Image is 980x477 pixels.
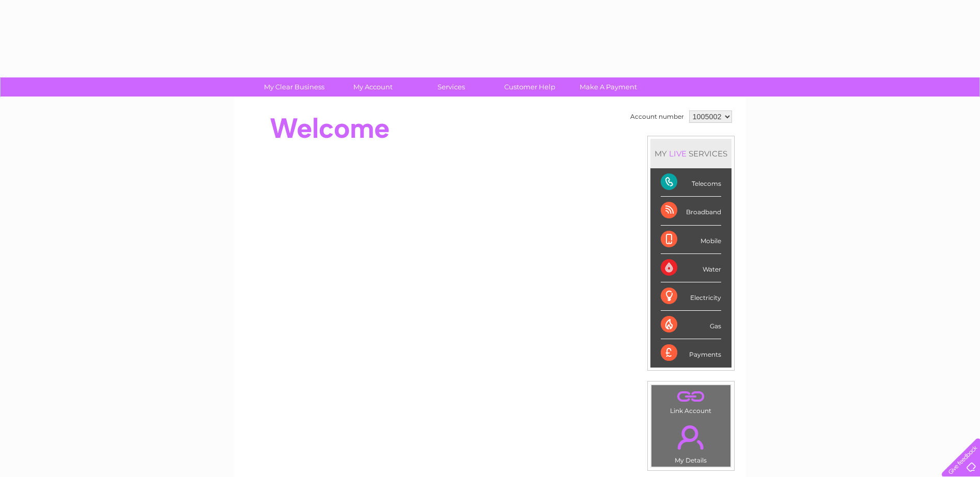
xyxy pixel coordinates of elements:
[661,226,721,254] div: Mobile
[667,149,689,158] div: LIVE
[628,108,687,125] td: Account number
[661,168,721,197] div: Telecoms
[661,311,721,339] div: Gas
[661,282,721,311] div: Electricity
[661,254,721,282] div: Water
[651,417,731,467] td: My Details
[566,77,651,97] a: Make A Payment
[252,77,337,97] a: My Clear Business
[661,197,721,225] div: Broadband
[661,339,721,367] div: Payments
[654,388,728,406] a: .
[487,77,572,97] a: Customer Help
[409,77,494,97] a: Services
[650,139,732,168] div: MY SERVICES
[654,419,728,455] a: .
[330,77,415,97] a: My Account
[651,385,731,417] td: Link Account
